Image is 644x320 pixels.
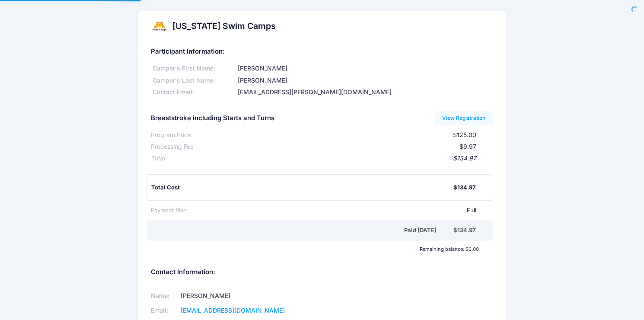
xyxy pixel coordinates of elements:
[151,142,194,151] div: Processing Fee
[151,76,236,85] div: Camper's Last Name:
[151,64,236,73] div: Camper's First Name:
[453,226,476,235] div: $134.97
[151,131,191,140] div: Program Price
[151,115,274,122] h5: Breaststroke including Starts and Turns
[236,88,493,97] div: [EMAIL_ADDRESS][PERSON_NAME][DOMAIN_NAME]
[151,206,187,215] div: Payment Plan
[172,21,276,31] h2: [US_STATE] Swim Camps
[151,183,453,192] div: Total Cost
[165,154,476,163] div: $134.97
[151,304,178,318] td: Email:
[151,154,165,163] div: Total
[194,142,476,151] div: $9.97
[453,131,476,138] span: $125.00
[181,307,285,314] a: [EMAIL_ADDRESS][DOMAIN_NAME]
[453,183,476,192] div: $134.97
[236,76,493,85] div: [PERSON_NAME]
[236,64,493,73] div: [PERSON_NAME]
[151,88,236,97] div: Contact Email:
[147,246,483,252] div: Remaining balance: $0.00
[178,289,311,304] td: [PERSON_NAME]
[153,226,453,235] div: Paid [DATE]
[435,111,493,125] a: View Registration
[151,289,178,304] td: Name:
[151,269,493,276] h5: Contact Information:
[187,206,476,215] div: Full
[151,48,493,56] h5: Participant Information:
